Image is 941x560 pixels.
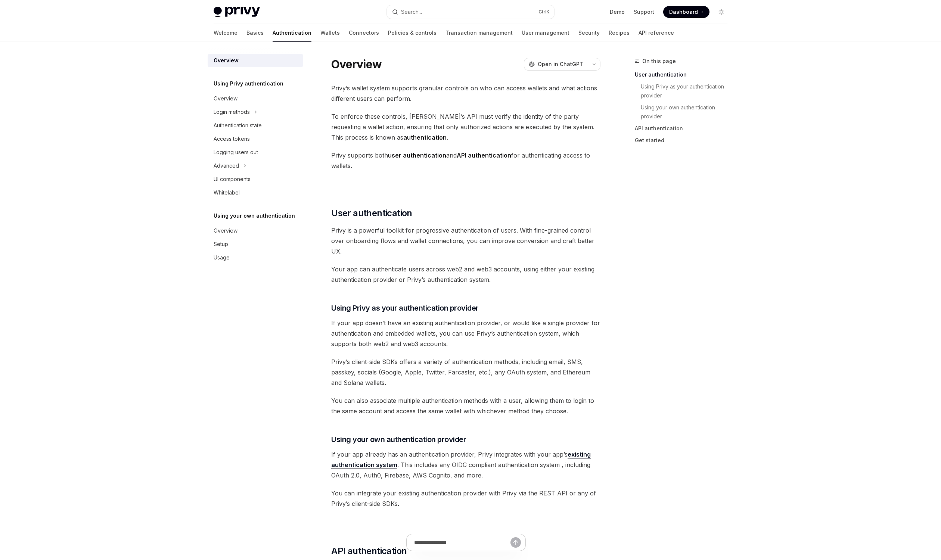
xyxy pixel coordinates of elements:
div: Authentication state [214,121,262,130]
a: Access tokens [208,132,303,146]
span: On this page [642,57,676,66]
button: Send message [510,537,521,548]
img: light logo [214,7,260,17]
span: User authentication [331,207,412,219]
span: Dashboard [669,8,698,16]
div: Overview [214,56,239,65]
button: Search...CtrlK [387,5,554,19]
strong: user authentication [388,152,446,159]
a: API authentication [635,122,733,134]
div: Search... [401,7,422,16]
strong: API authentication [457,152,511,159]
span: You can also associate multiple authentication methods with a user, allowing them to login to the... [331,395,600,416]
div: Access tokens [214,134,250,143]
span: You can integrate your existing authentication provider with Privy via the REST API or any of Pri... [331,488,600,509]
a: Basics [246,24,264,42]
a: Welcome [214,24,237,42]
a: Dashboard [663,6,709,18]
a: Using your own authentication provider [641,102,733,122]
a: User authentication [635,69,733,81]
span: Privy’s wallet system supports granular controls on who can access wallets and what actions diffe... [331,83,600,104]
span: Using your own authentication provider [331,434,466,445]
a: Support [634,8,654,16]
div: Logging users out [214,148,258,157]
span: Open in ChatGPT [538,60,583,68]
a: Authentication [273,24,311,42]
span: Your app can authenticate users across web2 and web3 accounts, using either your existing authent... [331,264,600,285]
span: Privy is a powerful toolkit for progressive authentication of users. With fine-grained control ov... [331,225,600,256]
a: API reference [639,24,674,42]
a: Security [578,24,600,42]
a: Overview [208,92,303,105]
a: Usage [208,251,303,264]
a: Policies & controls [388,24,437,42]
button: Open in ChatGPT [524,58,588,71]
h5: Using your own authentication [214,211,295,220]
div: Whitelabel [214,188,240,197]
span: Ctrl K [538,9,550,15]
div: Usage [214,253,230,262]
a: Recipes [609,24,630,42]
a: Wallets [320,24,340,42]
span: If your app already has an authentication provider, Privy integrates with your app’s . This inclu... [331,449,600,480]
a: Authentication state [208,119,303,132]
strong: authentication [403,134,447,141]
div: UI components [214,175,251,184]
span: Privy supports both and for authenticating access to wallets. [331,150,600,171]
h5: Using Privy authentication [214,79,283,88]
a: Demo [610,8,625,16]
a: Overview [208,54,303,67]
span: Using Privy as your authentication provider [331,303,479,313]
div: Overview [214,226,237,235]
a: UI components [208,172,303,186]
a: Transaction management [445,24,513,42]
a: Using Privy as your authentication provider [641,81,733,102]
h1: Overview [331,57,382,71]
button: Toggle dark mode [715,6,727,18]
a: Logging users out [208,146,303,159]
a: Setup [208,237,303,251]
div: Advanced [214,161,239,170]
div: Login methods [214,108,250,116]
div: Setup [214,240,228,249]
a: Whitelabel [208,186,303,199]
span: If your app doesn’t have an existing authentication provider, or would like a single provider for... [331,318,600,349]
a: Overview [208,224,303,237]
span: To enforce these controls, [PERSON_NAME]’s API must verify the identity of the party requesting a... [331,111,600,143]
a: Get started [635,134,733,146]
a: Connectors [349,24,379,42]
div: Overview [214,94,237,103]
a: User management [522,24,569,42]
span: Privy’s client-side SDKs offers a variety of authentication methods, including email, SMS, passke... [331,357,600,388]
